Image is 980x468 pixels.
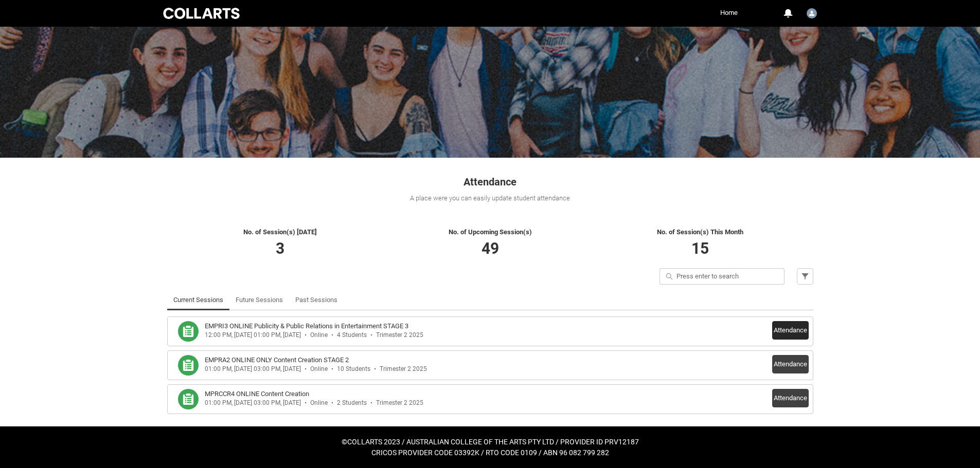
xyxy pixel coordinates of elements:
span: No. of Session(s) This Month [657,228,743,236]
span: No. of Session(s) [DATE] [243,228,317,236]
img: Faculty.ekelly [807,8,817,18]
button: Attendance [772,355,809,373]
span: Attendance [464,176,516,188]
div: Online [310,331,328,339]
div: 12:00 PM, [DATE] 01:00 PM, [DATE] [205,331,301,339]
li: Future Sessions [229,290,289,310]
input: Press enter to search [660,268,785,285]
div: 4 Students [337,331,367,339]
div: Trimester 2 2025 [376,331,423,339]
div: Trimester 2 2025 [380,365,427,373]
button: Filter [797,268,813,285]
button: Attendance [772,389,809,407]
div: 01:00 PM, [DATE] 03:00 PM, [DATE] [205,365,301,373]
a: Past Sessions [295,290,337,310]
li: Past Sessions [289,290,344,310]
span: 15 [691,239,709,257]
div: 2 Students [337,399,367,407]
h3: MPRCCR4 ONLINE Content Creation [205,389,309,399]
div: Trimester 2 2025 [376,399,423,407]
div: A place were you can easily update student attendance [167,193,813,203]
span: 3 [276,239,284,257]
span: 49 [482,239,499,257]
button: User Profile Faculty.ekelly [804,4,819,21]
div: 01:00 PM, [DATE] 03:00 PM, [DATE] [205,399,301,407]
a: Home [718,5,740,21]
li: Current Sessions [167,290,229,310]
div: 10 Students [337,365,370,373]
div: Online [310,399,328,407]
span: No. of Upcoming Session(s) [449,228,532,236]
h3: EMPRA2 ONLINE ONLY Content Creation STAGE 2 [205,355,349,365]
a: Future Sessions [236,290,283,310]
button: Attendance [772,321,809,340]
div: Online [310,365,328,373]
a: Current Sessions [173,290,223,310]
h3: EMPRI3 ONLINE Publicity & Public Relations in Entertainment STAGE 3 [205,321,408,331]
